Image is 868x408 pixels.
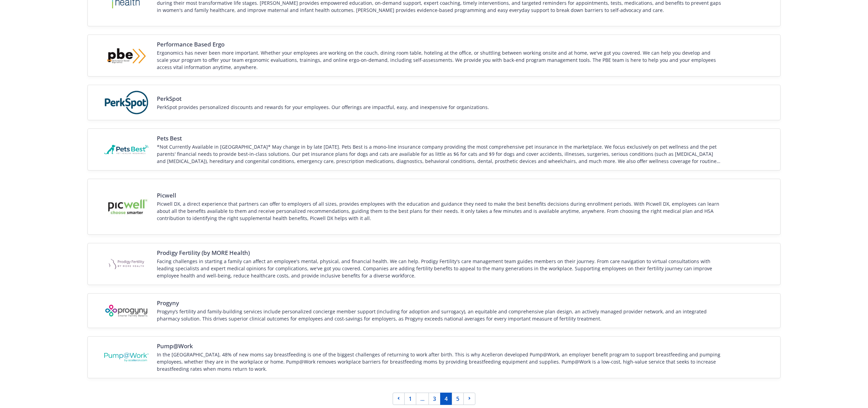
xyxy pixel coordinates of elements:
[429,393,440,405] a: Page 3
[404,393,416,405] a: Page 1
[157,249,721,257] span: Prodigy Fertility (by MORE Health)
[157,342,721,350] span: Pump@Work
[104,44,149,67] img: Vendor logo for Performance Based Ergo
[157,134,721,142] span: Pets Best
[104,302,149,318] img: Vendor logo for Progyny
[157,49,721,71] div: Ergonomics has never been more important. Whether your employees are working on the couch, dining...
[157,104,489,111] div: PerkSpot provides personalized discounts and rewards for your employees. Our offerings are impact...
[463,393,475,405] a: Next page
[157,299,721,307] span: Progyny
[104,145,149,154] img: Vendor logo for Pets Best
[157,40,721,49] span: Performance Based Ergo
[157,258,721,279] div: Facing challenges in starting a family can affect an employee's mental, physical, and financial h...
[157,351,721,372] div: In the [GEOGRAPHIC_DATA], 48% of new moms say breastfeeding is one of the biggest challenges of r...
[393,393,405,405] a: Previous page
[440,393,452,405] a: Page 4 is your current page
[157,95,489,103] span: PerkSpot
[104,91,149,114] img: Vendor logo for PerkSpot
[157,191,721,200] span: Picwell
[104,353,149,362] img: Vendor logo for Pump@Work
[452,393,464,405] a: Page 5
[416,393,429,405] a: ...
[157,143,721,165] div: *Not Currently Available in [GEOGRAPHIC_DATA]* May change in by late [DATE]. Pets Best is a mono-...
[104,253,149,275] img: Vendor logo for Prodigy Fertility (by MORE Health)
[104,185,149,229] img: Vendor logo for Picwell
[157,200,721,222] div: Picwell DX, a direct experience that partners can offer to employers of all sizes, provides emplo...
[157,308,721,322] div: Progyny’s fertility and family-building services include personalized concierge member support (i...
